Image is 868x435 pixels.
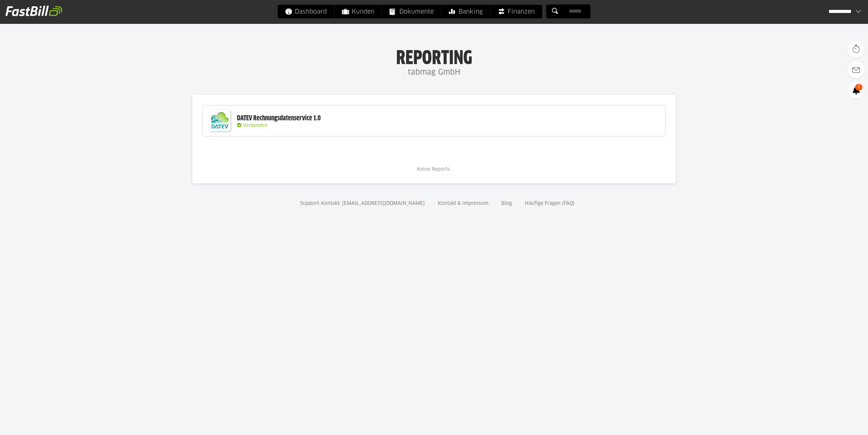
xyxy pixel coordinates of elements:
img: fastbill_logo_white.png [5,5,62,16]
span: Dokumente [390,5,434,18]
span: Dashboard [285,5,327,18]
img: DATEV-Datenservice Logo [206,107,234,134]
a: Dokumente [382,5,441,18]
div: DATEV Rechnungsdatenservice 1.0 [237,114,321,123]
span: Kunden [342,5,374,18]
span: Keine Reports. [417,167,451,172]
span: Finanzen [498,5,535,18]
a: Kunden [335,5,382,18]
span: 1 [855,84,863,91]
span: Banking [449,5,483,18]
span: Verbunden [243,123,267,128]
a: Support-Kontakt: [EMAIL_ADDRESS][DOMAIN_NAME] [298,201,427,206]
iframe: Öffnet ein Widget, in dem Sie weitere Informationen finden [815,415,861,432]
a: Finanzen [491,5,542,18]
a: Banking [441,5,490,18]
a: Dashboard [278,5,334,18]
a: Kontakt & Impressum [435,201,491,206]
a: Blog [499,201,514,206]
a: Häufige Fragen (FAQ) [523,201,577,206]
h1: Reporting [68,48,800,66]
a: 1 [848,82,865,99]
